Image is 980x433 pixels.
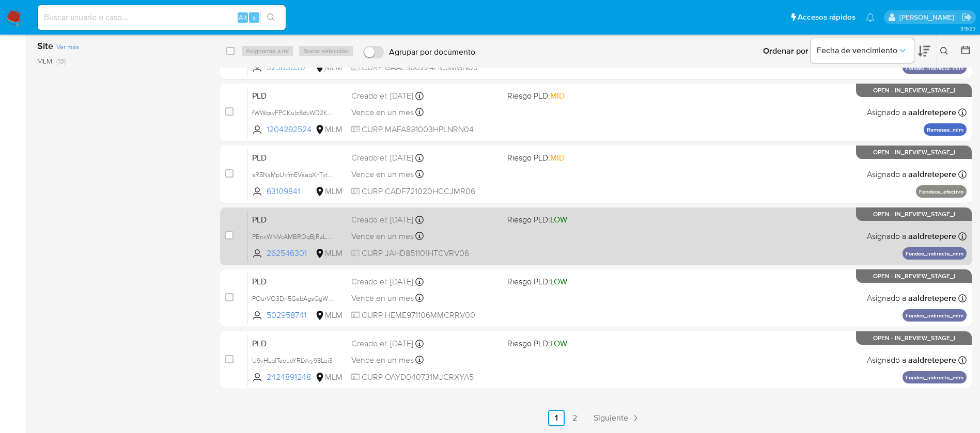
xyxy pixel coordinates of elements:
button: search-icon [260,10,282,25]
span: 3.152.1 [960,24,975,33]
a: Notificaciones [866,13,875,22]
a: Salir [961,12,972,23]
span: s [253,12,256,22]
span: Alt [239,12,247,22]
input: Buscar usuario o caso... [38,11,286,24]
span: Accesos rápidos [798,12,855,23]
p: alicia.aldreteperez@mercadolibre.com.mx [899,12,958,22]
